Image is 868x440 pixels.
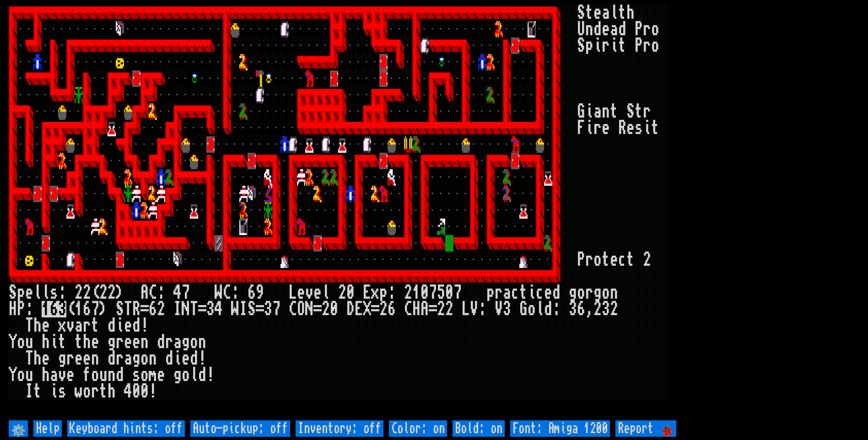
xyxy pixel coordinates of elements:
[388,301,396,317] div: 6
[626,5,635,21] div: h
[58,301,66,317] mark: 3
[618,38,626,54] div: t
[25,317,33,334] div: T
[296,420,383,437] input: Inventory: off
[610,252,618,268] div: e
[346,284,355,301] div: 0
[25,301,33,317] div: :
[610,284,618,301] div: n
[25,284,33,301] div: e
[91,284,99,301] div: (
[610,103,618,120] div: t
[157,334,165,350] div: d
[50,367,58,383] div: a
[593,252,602,268] div: o
[9,284,17,301] div: S
[618,5,626,21] div: t
[116,350,124,367] div: r
[577,284,585,301] div: o
[272,301,280,317] div: 7
[363,301,371,317] div: X
[140,367,149,383] div: o
[618,21,626,38] div: d
[17,367,25,383] div: o
[58,284,66,301] div: :
[643,38,651,54] div: r
[83,334,91,350] div: h
[132,317,140,334] div: d
[338,284,346,301] div: 2
[577,301,585,317] div: 6
[602,252,610,268] div: t
[66,350,75,367] div: r
[615,420,676,437] input: Report 🐞
[602,301,610,317] div: 3
[585,120,593,136] div: i
[83,301,91,317] div: 6
[264,301,272,317] div: 3
[17,334,25,350] div: o
[182,367,190,383] div: o
[544,284,552,301] div: e
[83,317,91,334] div: r
[198,350,206,367] div: !
[445,301,453,317] div: 2
[322,301,330,317] div: 2
[355,301,363,317] div: E
[67,420,185,437] input: Keyboard hints: off
[75,317,83,334] div: a
[626,120,635,136] div: e
[618,120,626,136] div: R
[651,38,659,54] div: o
[643,252,651,268] div: 2
[577,21,585,38] div: U
[124,317,132,334] div: e
[602,5,610,21] div: a
[83,284,91,301] div: 2
[149,301,157,317] div: 6
[108,350,116,367] div: d
[602,21,610,38] div: e
[585,5,593,21] div: t
[495,284,503,301] div: r
[99,383,108,400] div: t
[75,383,83,400] div: w
[593,301,602,317] div: 2
[9,301,17,317] div: H
[528,284,536,301] div: i
[437,284,445,301] div: 5
[108,367,116,383] div: n
[50,383,58,400] div: i
[91,334,99,350] div: e
[445,284,453,301] div: 0
[58,317,66,334] div: x
[462,301,470,317] div: L
[602,284,610,301] div: o
[91,350,99,367] div: n
[140,317,149,334] div: !
[9,420,28,437] input: ⚙️
[569,301,577,317] div: 3
[602,103,610,120] div: n
[25,383,33,400] div: I
[182,350,190,367] div: e
[231,301,239,317] div: W
[593,284,602,301] div: g
[322,284,330,301] div: l
[33,420,62,437] input: Help
[536,284,544,301] div: c
[33,317,42,334] div: h
[552,284,561,301] div: d
[510,420,610,437] input: Font: Amiga 1200
[305,301,313,317] div: N
[140,383,149,400] div: 0
[116,284,124,301] div: )
[206,367,215,383] div: !
[346,301,355,317] div: D
[519,301,528,317] div: G
[182,301,190,317] div: N
[58,367,66,383] div: v
[25,367,33,383] div: u
[412,301,421,317] div: H
[478,301,486,317] div: :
